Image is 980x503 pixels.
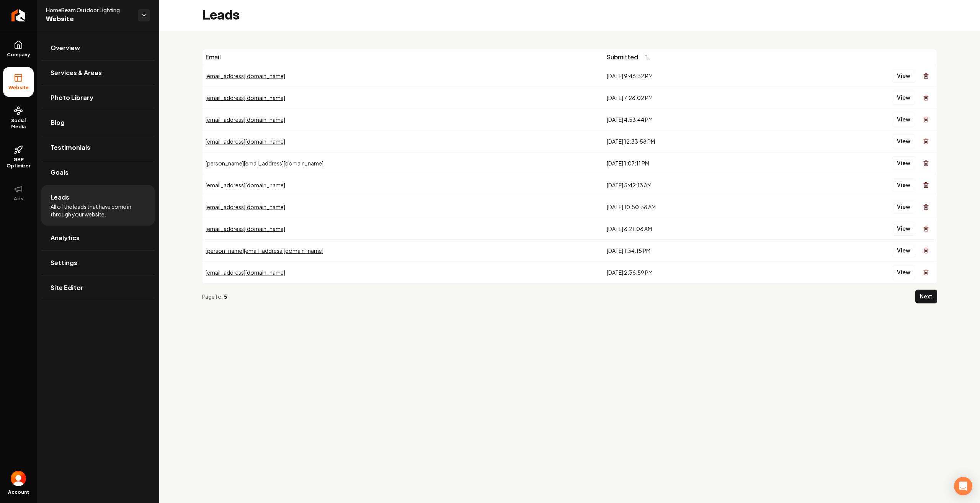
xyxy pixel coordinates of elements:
[3,178,34,208] button: Ads
[206,52,601,62] div: Email
[892,200,915,214] button: View
[607,72,779,80] div: [DATE] 9:46:32 PM
[607,50,655,64] button: Submitted
[3,118,34,130] span: Social Media
[607,225,779,233] div: [DATE] 8:21:08 AM
[218,293,224,300] span: of
[892,178,915,192] button: View
[41,251,155,275] a: Settings
[206,159,601,167] div: [PERSON_NAME][EMAIL_ADDRESS][DOMAIN_NAME]
[607,159,779,167] div: [DATE] 1:07:11 PM
[202,293,215,300] span: Page
[607,203,779,211] div: [DATE] 10:50:38 AM
[607,116,779,123] div: [DATE] 4:53:44 PM
[51,68,102,77] span: Services & Areas
[892,265,915,279] button: View
[607,94,779,102] div: [DATE] 7:28:02 PM
[206,181,601,189] div: [EMAIL_ADDRESS][DOMAIN_NAME]
[892,156,915,170] button: View
[8,489,29,495] span: Account
[607,269,779,276] div: [DATE] 2:36:59 PM
[51,118,65,127] span: Blog
[206,203,601,211] div: [EMAIL_ADDRESS][DOMAIN_NAME]
[954,477,972,495] div: Open Intercom Messenger
[41,275,155,300] a: Site Editor
[206,72,601,80] div: [EMAIL_ADDRESS][DOMAIN_NAME]
[607,247,779,254] div: [DATE] 1:34:15 PM
[46,14,132,25] span: Website
[202,8,240,23] h2: Leads
[41,85,155,110] a: Photo Library
[51,283,83,292] span: Site Editor
[41,160,155,185] a: Goals
[892,69,915,83] button: View
[41,110,155,135] a: Blog
[206,269,601,276] div: [EMAIL_ADDRESS][DOMAIN_NAME]
[206,138,601,145] div: [EMAIL_ADDRESS][DOMAIN_NAME]
[206,225,601,233] div: [EMAIL_ADDRESS][DOMAIN_NAME]
[3,100,34,136] a: Social Media
[41,61,155,85] a: Services & Areas
[11,9,26,21] img: Rebolt Logo
[51,43,80,52] span: Overview
[11,471,26,486] button: Open user button
[892,244,915,257] button: View
[51,143,90,152] span: Testimonials
[206,116,601,123] div: [EMAIL_ADDRESS][DOMAIN_NAME]
[892,91,915,105] button: View
[206,247,601,254] div: [PERSON_NAME][EMAIL_ADDRESS][DOMAIN_NAME]
[51,203,145,218] span: All of the leads that have come in through your website.
[892,222,915,236] button: View
[11,196,26,202] span: Ads
[3,139,34,175] a: GBP Optimizer
[607,181,779,189] div: [DATE] 5:42:13 AM
[3,34,34,64] a: Company
[51,168,69,177] span: Goals
[892,113,915,126] button: View
[915,290,937,303] button: Next
[4,52,33,58] span: Company
[51,93,93,102] span: Photo Library
[892,134,915,148] button: View
[206,94,601,102] div: [EMAIL_ADDRESS][DOMAIN_NAME]
[46,6,132,14] span: HomeBeam Outdoor Lighting
[224,293,227,300] strong: 5
[607,52,638,62] span: Submitted
[51,193,69,202] span: Leads
[607,138,779,145] div: [DATE] 12:33:58 PM
[41,226,155,250] a: Analytics
[11,471,26,486] img: 's logo
[41,135,155,160] a: Testimonials
[51,233,80,242] span: Analytics
[41,36,155,60] a: Overview
[51,258,77,267] span: Settings
[5,85,32,91] span: Website
[3,157,34,169] span: GBP Optimizer
[215,293,218,300] strong: 1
